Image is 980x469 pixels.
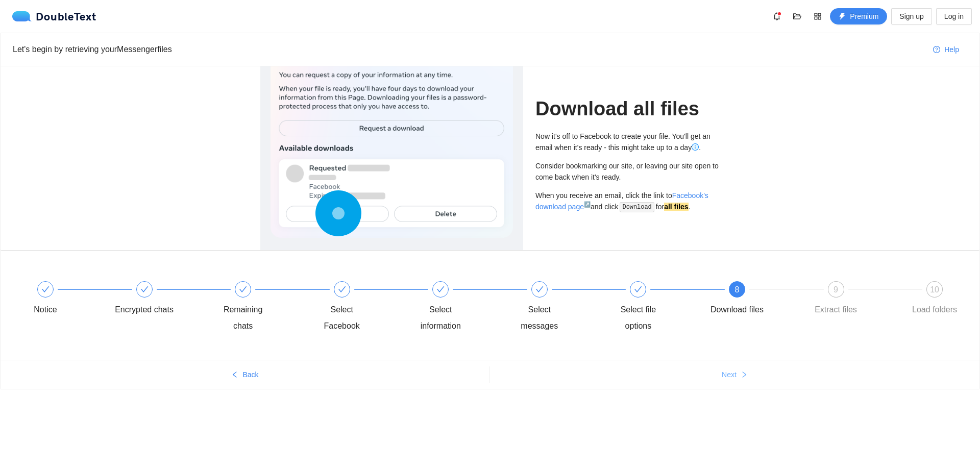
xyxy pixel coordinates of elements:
[510,281,609,334] div: Select messages
[1,366,489,383] button: leftBack
[490,366,979,383] button: Nextright
[535,191,708,211] a: Facebook's download page↗
[213,281,312,334] div: Remaining chats
[12,11,96,21] div: DoubleText
[810,8,826,24] button: appstore
[12,11,96,21] a: logoDoubleText
[34,302,57,318] div: Notice
[710,302,764,318] div: Download files
[12,11,36,21] img: logo
[839,13,846,21] span: thunderbolt
[830,8,887,24] button: thunderboltPremium
[535,190,720,213] div: When you receive an email, click the link to and click for .
[722,369,737,380] span: Next
[741,371,748,379] span: right
[850,11,878,22] span: Premium
[411,281,510,334] div: Select information
[411,302,470,334] div: Select information
[436,285,445,293] span: check
[933,46,940,54] span: question-circle
[905,281,964,318] div: 10Load folders
[769,8,785,24] button: bell
[891,8,932,24] button: Sign up
[789,8,805,24] button: folder-open
[815,302,857,318] div: Extract files
[41,285,50,293] span: check
[535,131,720,153] div: Now it's off to Facebook to create your file. You'll get an email when it's ready - this might ta...
[213,302,273,334] div: Remaining chats
[535,160,720,183] div: Consider bookmarking our site, or leaving our site open to come back when it's ready.
[312,302,372,334] div: Select Facebook
[242,369,258,380] span: Back
[692,143,699,151] span: info-circle
[925,41,967,58] button: question-circleHelp
[734,285,739,294] span: 8
[912,302,957,318] div: Load folders
[899,11,923,22] span: Sign up
[140,285,149,293] span: check
[16,281,115,318] div: Notice
[790,12,805,20] span: folder-open
[239,285,247,293] span: check
[620,202,655,212] code: Download
[312,281,411,334] div: Select Facebook
[930,285,939,294] span: 10
[584,201,591,207] sup: ↗
[115,302,174,318] div: Encrypted chats
[608,302,668,334] div: Select file options
[769,12,785,20] span: bell
[944,11,964,22] span: Log in
[338,285,346,293] span: check
[944,44,959,55] span: Help
[834,285,838,294] span: 9
[707,281,806,318] div: 8Download files
[608,281,707,334] div: Select file options
[664,203,688,211] strong: all files
[535,97,720,121] h1: Download all files
[634,285,642,293] span: check
[13,43,925,56] div: Let's begin by retrieving your Messenger files
[115,281,214,318] div: Encrypted chats
[231,371,238,379] span: left
[510,302,569,334] div: Select messages
[806,281,905,318] div: 9Extract files
[535,285,544,293] span: check
[810,12,825,20] span: appstore
[936,8,972,24] button: Log in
